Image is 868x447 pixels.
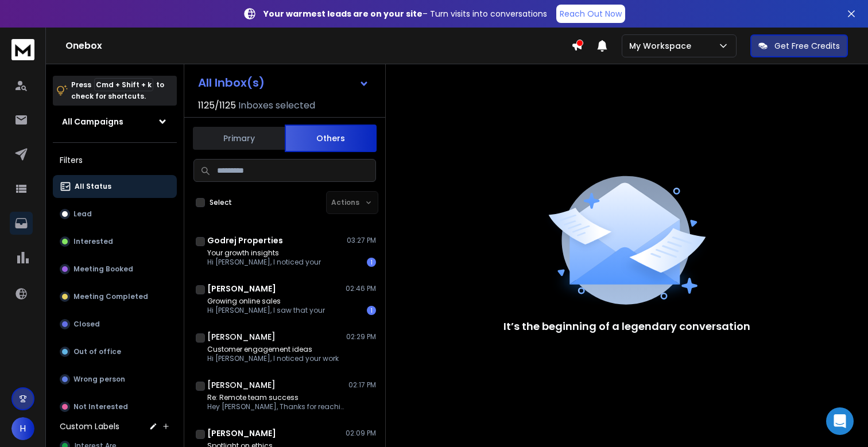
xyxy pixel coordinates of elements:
[207,258,321,267] p: Hi [PERSON_NAME], I noticed your
[53,152,177,168] h3: Filters
[11,417,34,440] button: H
[53,110,177,133] button: All Campaigns
[73,265,133,274] p: Meeting Booked
[346,429,376,438] p: 02:09 PM
[207,379,276,391] h1: [PERSON_NAME]
[346,284,376,293] p: 02:46 PM
[238,99,315,112] h3: Inboxes selected
[263,8,547,20] p: – Turn visits into conversations
[60,421,119,432] h3: Custom Labels
[285,125,377,152] button: Others
[347,236,376,245] p: 03:27 PM
[65,39,571,53] h1: Onebox
[62,116,123,127] h1: All Campaigns
[73,320,100,329] p: Closed
[53,395,177,418] button: Not Interested
[556,5,625,23] a: Reach Out Now
[53,203,177,226] button: Lead
[73,209,92,219] p: Lead
[73,292,148,301] p: Meeting Completed
[207,248,321,258] p: Your growth insights
[207,354,339,363] p: Hi [PERSON_NAME], I noticed your work
[367,306,376,315] div: 1
[629,40,696,52] p: My Workspace
[53,175,177,198] button: All Status
[94,78,153,91] span: Cmd + Shift + k
[75,182,111,191] p: All Status
[560,8,622,20] p: Reach Out Now
[193,126,285,151] button: Primary
[53,368,177,391] button: Wrong person
[73,375,125,384] p: Wrong person
[207,297,325,306] p: Growing online sales
[367,258,376,267] div: 1
[346,332,376,341] p: 02:29 PM
[207,283,276,294] h1: [PERSON_NAME]
[750,34,848,57] button: Get Free Credits
[53,285,177,308] button: Meeting Completed
[207,427,276,439] h1: [PERSON_NAME]
[207,331,276,343] h1: [PERSON_NAME]
[71,79,164,102] p: Press to check for shortcuts.
[207,235,283,246] h1: Godrej Properties
[263,8,423,20] strong: Your warmest leads are on your site
[73,237,113,246] p: Interested
[53,230,177,253] button: Interested
[189,71,378,94] button: All Inbox(s)
[11,39,34,60] img: logo
[207,393,345,402] p: Re: Remote team success
[198,77,265,88] h1: All Inbox(s)
[210,198,232,207] label: Select
[503,318,750,335] p: It’s the beginning of a legendary conversation
[207,345,339,354] p: Customer engagement ideas
[53,258,177,281] button: Meeting Booked
[207,402,345,411] p: Hey [PERSON_NAME], Thanks for reaching
[826,407,854,435] div: Open Intercom Messenger
[53,340,177,363] button: Out of office
[207,306,325,315] p: Hi [PERSON_NAME], I saw that your
[73,402,128,411] p: Not Interested
[774,40,840,52] p: Get Free Credits
[53,313,177,336] button: Closed
[348,380,376,390] p: 02:17 PM
[198,99,236,112] span: 1125 / 1125
[73,347,121,356] p: Out of office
